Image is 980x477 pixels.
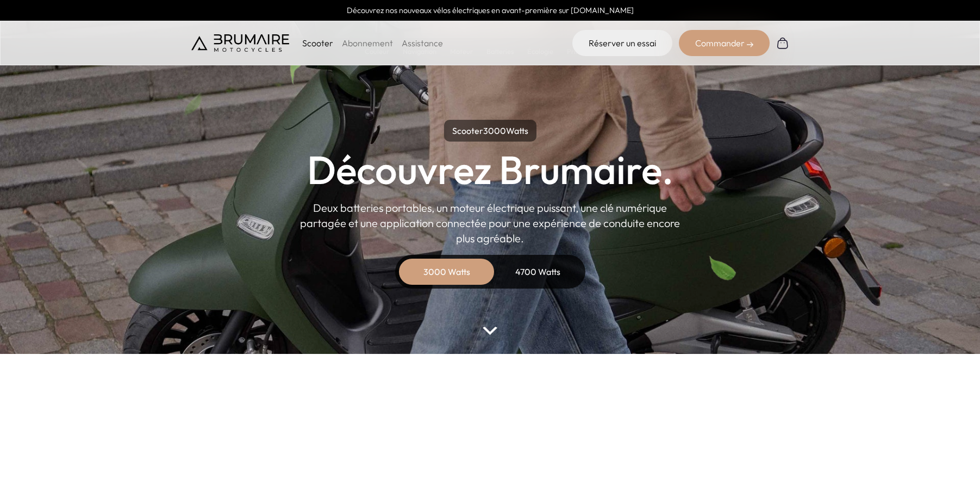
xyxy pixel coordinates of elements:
p: Scooter Watts [444,120,536,142]
a: Assistance [402,38,443,48]
h1: Découvrez Brumaire. [307,150,673,189]
img: arrow-bottom.png [483,327,497,335]
div: Commander [679,30,770,56]
div: 4700 Watts [495,259,582,285]
p: Deux batteries portables, un moteur électrique puissant, une clé numérique partagée et une applic... [300,200,681,246]
img: Brumaire Motocycles [191,34,289,52]
p: Scooter [302,36,333,50]
div: 3000 Watts [403,259,490,285]
a: Abonnement [342,38,393,48]
a: Réserver un essai [572,30,672,56]
img: right-arrow-2.png [747,41,753,48]
span: 3000 [483,125,506,136]
img: Panier [776,36,789,50]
